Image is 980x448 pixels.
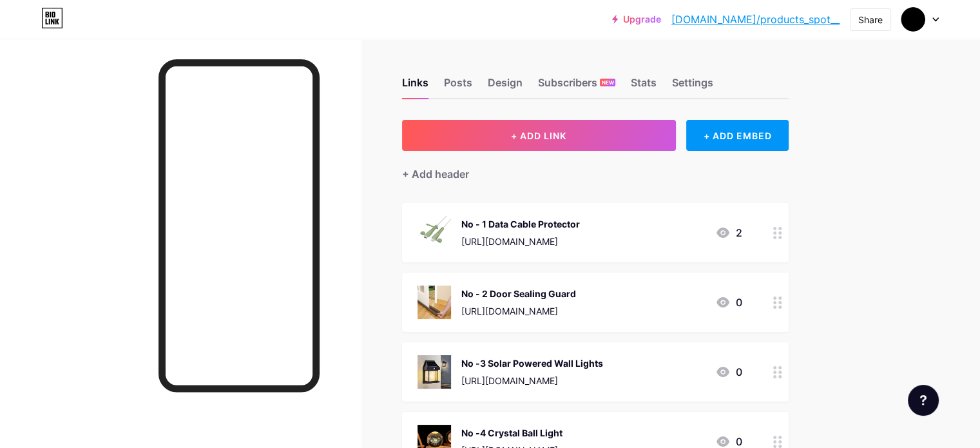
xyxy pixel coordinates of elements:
[418,286,451,319] img: No - 2 Door Sealing Guard
[402,166,469,182] div: + Add header
[602,79,614,86] span: NEW
[631,75,657,98] div: Stats
[612,14,661,24] a: Upgrade
[402,120,676,151] button: + ADD LINK
[402,75,428,98] div: Links
[858,13,883,26] div: Share
[686,120,789,151] div: + ADD EMBED
[511,130,566,141] span: + ADD LINK
[671,12,840,27] a: [DOMAIN_NAME]/products_spot__
[672,75,713,98] div: Settings
[418,355,451,389] img: No -3 Solar Powered Wall Lights
[901,7,925,32] img: products_spot__
[444,75,472,98] div: Posts
[461,426,562,440] div: No -4 Crystal Ball Light
[418,216,451,249] img: No - 1 Data Cable Protector
[461,217,580,231] div: No - 1 Data Cable Protector
[461,374,603,387] div: [URL][DOMAIN_NAME]
[715,364,742,380] div: 0
[461,235,580,248] div: [URL][DOMAIN_NAME]
[715,295,742,310] div: 0
[461,304,576,318] div: [URL][DOMAIN_NAME]
[715,225,742,240] div: 2
[488,75,523,98] div: Design
[538,75,615,98] div: Subscribers
[461,287,576,300] div: No - 2 Door Sealing Guard
[461,356,603,370] div: No -3 Solar Powered Wall Lights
